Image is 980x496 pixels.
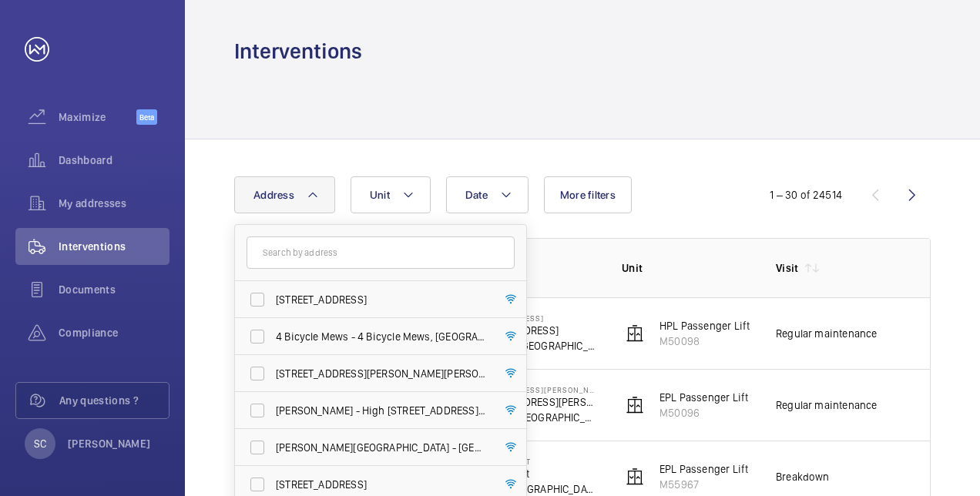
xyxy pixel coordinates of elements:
span: Date [465,189,488,201]
div: 1 – 30 of 24514 [770,187,842,203]
span: Beta [136,109,157,125]
p: [STREET_ADDRESS][PERSON_NAME] [468,394,597,410]
input: Search by address [247,236,515,269]
p: M50098 [659,333,750,349]
p: [PERSON_NAME] [68,436,151,451]
span: Interventions [59,239,169,254]
span: Address [253,189,294,201]
p: [STREET_ADDRESS] [468,323,597,338]
p: [STREET_ADDRESS] [468,313,597,323]
div: Regular maintenance [776,397,877,413]
p: SC [34,436,46,451]
span: [PERSON_NAME] - High [STREET_ADDRESS][PERSON_NAME] [276,403,488,418]
img: elevator.svg [626,396,644,414]
button: Address [234,176,335,213]
p: Address [468,260,597,276]
span: [STREET_ADDRESS] [276,477,488,492]
span: [STREET_ADDRESS][PERSON_NAME][PERSON_NAME] [276,366,488,381]
span: More filters [560,189,616,201]
p: Crystal Court [468,466,597,481]
div: Breakdown [776,469,830,484]
span: [STREET_ADDRESS] [276,292,488,307]
span: Any questions ? [59,393,169,408]
p: EPL Passenger Lift No 1 - 1-16 [659,461,797,477]
span: Documents [59,282,169,297]
button: More filters [544,176,632,213]
span: 4 Bicycle Mews - 4 Bicycle Mews, [GEOGRAPHIC_DATA] 6FF [276,329,488,344]
p: Crystal Court [468,457,597,466]
p: HPL Passenger Lift [659,318,750,333]
span: My addresses [59,196,169,211]
p: [STREET_ADDRESS][PERSON_NAME] [468,385,597,394]
span: [PERSON_NAME][GEOGRAPHIC_DATA] - [GEOGRAPHIC_DATA] [276,440,488,455]
p: Unit [622,260,751,276]
span: Unit [370,189,390,201]
p: SW10 9ET [GEOGRAPHIC_DATA] [468,410,597,425]
p: M50096 [659,405,748,421]
p: SW10 9DG [GEOGRAPHIC_DATA] [468,338,597,354]
p: M55967 [659,477,797,492]
button: Date [446,176,529,213]
img: elevator.svg [626,324,644,343]
p: EPL Passenger Lift [659,390,748,405]
h1: Interventions [234,37,362,65]
div: Regular maintenance [776,326,877,341]
span: Compliance [59,325,169,340]
span: Dashboard [59,152,169,168]
span: Maximize [59,109,136,125]
button: Unit [351,176,431,213]
img: elevator.svg [626,468,644,486]
p: Visit [776,260,799,276]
